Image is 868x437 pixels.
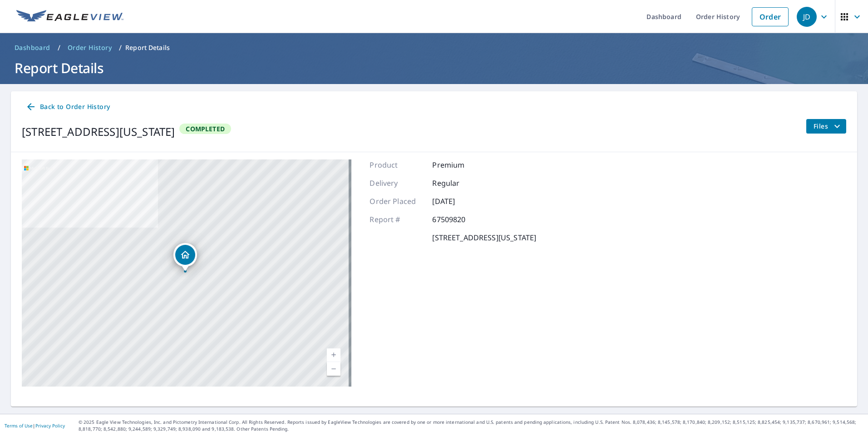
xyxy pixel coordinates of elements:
[22,99,113,115] a: Back to Order History
[814,121,843,132] span: Files
[125,43,170,52] p: Report Details
[5,423,65,428] p: |
[752,7,789,26] a: Order
[22,124,175,140] div: [STREET_ADDRESS][US_STATE]
[35,422,65,429] a: Privacy Policy
[432,196,487,207] p: [DATE]
[64,40,115,55] a: Order History
[432,159,487,170] p: Premium
[58,42,60,53] li: /
[173,243,197,271] div: Dropped pin, building 1, Residential property, 6953 County Road 487 Nevada, TX 75173
[432,214,487,225] p: 67509820
[370,178,424,189] p: Delivery
[16,10,123,24] img: EV Logo
[797,7,817,27] div: JD
[370,214,424,225] p: Report #
[180,124,230,133] span: Completed
[327,348,340,362] a: Current Level 17, Zoom In
[5,422,33,429] a: Terms of Use
[79,419,863,432] p: © 2025 Eagle View Technologies, Inc. and Pictometry International Corp. All Rights Reserved. Repo...
[11,40,857,55] nav: breadcrumb
[327,362,340,376] a: Current Level 17, Zoom Out
[119,42,122,53] li: /
[370,196,424,207] p: Order Placed
[15,43,50,52] span: Dashboard
[68,43,112,52] span: Order History
[806,119,846,134] button: filesDropdownBtn-67509820
[11,59,857,77] h1: Report Details
[11,40,54,55] a: Dashboard
[432,178,487,189] p: Regular
[432,232,536,243] p: [STREET_ADDRESS][US_STATE]
[370,159,424,170] p: Product
[25,101,110,113] span: Back to Order History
